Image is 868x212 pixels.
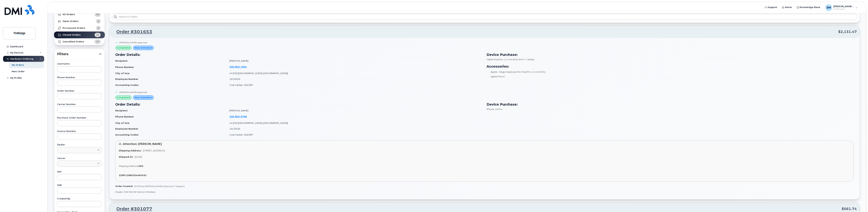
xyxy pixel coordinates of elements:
[96,40,99,43] span: 17
[57,171,102,173] label: SIM
[487,70,854,74] li: Apple - Magic Keyboard for iPad Pro 11‑inch (M4)
[112,29,152,35] a: Order #301653
[63,13,75,16] strong: All Orders
[487,108,502,111] span: iPhone 16 Pro
[54,32,105,38] a: Closed Orders22
[229,115,247,118] span: 330
[229,65,247,68] span: 330
[827,6,831,10] span: SM
[96,13,99,16] span: 39
[98,26,99,30] span: 0
[226,132,482,138] td: Cost Center: 502387
[63,20,79,23] strong: Open Orders
[57,117,102,119] label: Purchase Order Number
[226,70,482,76] td: 44320 ([GEOGRAPHIC_DATA], [GEOGRAPHIC_DATA])
[115,102,482,107] h3: Order Details:
[115,66,134,68] strong: Phone Number
[115,78,138,80] strong: Employee Number
[794,4,823,11] a: Knowledge Base
[112,14,857,20] input: Search in orders
[115,115,134,118] strong: Phone Number
[768,6,777,9] span: Support
[115,72,130,75] strong: City of Use:
[115,52,482,57] h3: Order Details:
[833,8,854,10] span: Employee
[98,20,99,23] span: 0
[115,185,133,187] strong: Order Created:
[57,76,102,79] label: Phone Number
[833,5,854,8] span: [PERSON_NAME] (Executive IT Support)
[234,115,240,118] span: 803
[785,6,792,9] span: Alerts
[54,11,105,18] a: All Orders39
[226,76,482,82] td: 1012630
[54,18,105,25] a: Open Orders0
[780,4,794,11] a: Alerts
[119,149,141,152] strong: Shipping Address:
[57,52,99,57] span: Filters
[119,41,147,44] div: [PERSON_NAME] approved
[54,38,105,45] a: Cancelled Orders17
[853,197,865,209] iframe: Messenger Launcher
[793,47,865,196] iframe: Messenger
[842,206,857,211] span: $561.74
[240,115,247,118] span: 9708
[487,64,854,69] h3: Accessories:
[119,91,147,94] div: [PERSON_NAME] approved
[135,46,152,49] span: New Activation
[57,198,102,200] label: Created By
[119,165,138,167] span: Shipping Method:
[229,115,251,118] a: 3308039708
[117,46,130,49] span: completed
[487,102,854,107] h3: Device Purchase:
[226,58,482,64] td: [PERSON_NAME]
[134,185,185,187] span: [DATE] by [PERSON_NAME] (Executive IT Support)
[115,133,139,136] strong: Accounting Codes:
[57,63,102,65] label: Username
[229,65,251,68] a: 3308031904
[800,6,820,9] span: Knowledge Base
[115,109,128,112] strong: Recipient:
[143,149,165,152] span: [STREET_ADDRESS]
[226,82,482,88] td: Cost Center: 502387
[115,190,854,194] p: Dealer: DMI SNOW Verizon Wireless
[63,40,84,43] strong: Cancelled Orders
[135,155,142,158] span: [DATE]
[135,96,152,99] span: New Activation
[226,120,482,126] td: 44320 ([GEOGRAPHIC_DATA], [GEOGRAPHIC_DATA])
[117,96,130,99] span: completed
[234,65,240,68] span: 803
[487,58,535,61] span: Tablet iPad Pro 11-inch (M4) Wi-Fi + Cellular
[112,206,152,212] a: Order #301077
[226,126,482,132] td: 1012630
[119,174,147,177] strong: 1ZHF11964224467431
[240,65,247,68] span: 1904
[57,184,102,186] label: IMEI
[487,52,854,57] h3: Device Purchase:
[96,33,99,36] span: 22
[838,29,857,34] span: $2,131.47
[63,34,81,36] strong: Closed Orders
[119,174,148,177] a: 1ZHF11964224467431
[226,108,482,114] td: [PERSON_NAME]
[57,90,102,92] label: Order Number
[115,122,130,124] strong: City of Use:
[57,130,102,132] label: Invoice Number
[115,59,128,62] strong: Recipient:
[138,165,143,167] strong: UPS
[115,127,138,130] strong: Employee Number
[54,25,105,32] a: Processed Orders0
[57,144,102,146] label: Dealer
[57,103,102,106] label: Carrier Number
[762,4,780,11] a: Support
[823,4,860,11] div: Stephens, Mack (Executive IT Support)
[63,27,85,29] strong: Processed Orders
[487,75,854,78] li: Apple Pencil
[115,84,139,86] strong: Accounting Codes:
[57,157,102,160] label: Carrier
[119,155,133,158] strong: Shipped At:
[123,142,162,146] span: Attention: [PERSON_NAME]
